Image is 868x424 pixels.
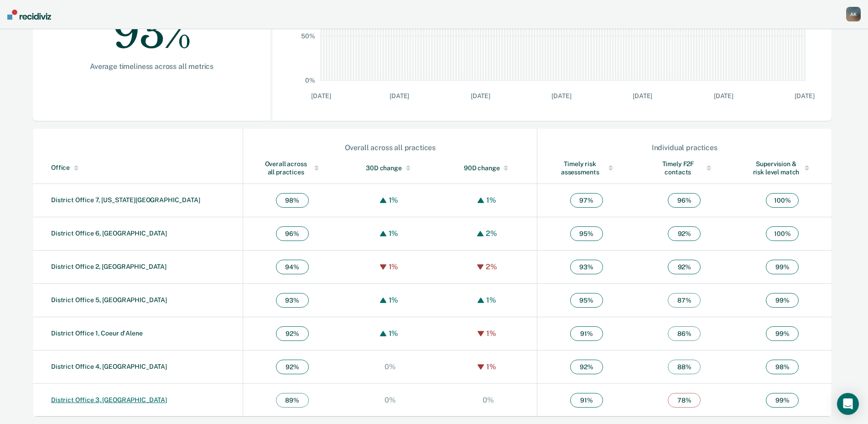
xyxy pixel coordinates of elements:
span: 93 % [276,293,309,308]
a: District Office 2, [GEOGRAPHIC_DATA] [51,263,166,270]
div: 1% [484,329,499,338]
div: A K [846,7,861,21]
div: 2% [483,229,499,238]
span: 86 % [668,326,701,341]
text: [DATE] [714,92,733,99]
div: 1% [386,296,401,304]
div: Office [51,164,239,172]
a: District Office 1, Coeur d'Alene [51,330,143,337]
span: 95 % [570,226,603,241]
a: District Office 7, [US_STATE][GEOGRAPHIC_DATA] [51,196,200,204]
span: 99 % [766,326,799,341]
div: 1% [386,229,401,238]
a: District Office 4, [GEOGRAPHIC_DATA] [51,363,167,370]
text: [DATE] [552,92,572,99]
div: Open Intercom Messenger [837,393,859,415]
th: Toggle SortBy [537,152,635,184]
div: Individual practices [538,143,831,152]
span: 99 % [766,293,799,308]
span: 92 % [276,360,309,374]
span: 93 % [570,260,603,274]
div: Overall across all practices [244,143,536,152]
span: 91 % [570,393,603,408]
span: 99 % [766,260,799,274]
text: [DATE] [795,92,815,99]
div: 1% [484,362,499,371]
div: Timely risk assessments [556,160,617,176]
text: [DATE] [471,92,490,99]
div: 0% [382,362,398,371]
span: 89 % [276,393,309,408]
div: 1% [386,196,401,204]
th: Toggle SortBy [243,152,341,184]
div: 1% [484,296,499,304]
span: 98 % [276,193,309,208]
th: Toggle SortBy [341,152,439,184]
text: [DATE] [312,92,331,99]
div: Supervision & risk level match [752,160,813,176]
div: 1% [484,196,499,204]
span: 100 % [766,226,799,241]
th: Toggle SortBy [733,152,832,184]
text: [DATE] [633,92,652,99]
div: Average timeliness across all metrics [62,62,241,71]
th: Toggle SortBy [33,152,243,184]
div: Timely F2F contacts [654,160,715,176]
th: Toggle SortBy [439,152,537,184]
span: 96 % [668,193,701,208]
span: 88 % [668,360,701,374]
div: 0% [480,396,496,404]
span: 91 % [570,326,603,341]
img: Recidiviz [7,10,51,20]
span: 92 % [570,360,603,374]
span: 97 % [570,193,603,208]
span: 87 % [668,293,701,308]
div: 2% [483,262,499,271]
th: Toggle SortBy [635,152,733,184]
span: 98 % [766,360,799,374]
a: District Office 5, [GEOGRAPHIC_DATA] [51,296,167,304]
button: AK [846,7,861,21]
a: District Office 6, [GEOGRAPHIC_DATA] [51,230,167,237]
span: 99 % [766,393,799,408]
span: 92 % [276,326,309,341]
div: 0% [382,396,398,404]
text: [DATE] [390,92,409,99]
div: 90D change [457,164,519,172]
span: 78 % [668,393,701,408]
a: District Office 3, [GEOGRAPHIC_DATA] [51,396,167,403]
span: 94 % [276,260,309,274]
span: 92 % [668,226,701,241]
div: Overall across all practices [261,160,323,176]
div: 1% [386,329,401,338]
div: 1% [386,262,401,271]
span: 96 % [276,226,309,241]
span: 100 % [766,193,799,208]
span: 92 % [668,260,701,274]
div: 30D change [359,164,421,172]
span: 95 % [570,293,603,308]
